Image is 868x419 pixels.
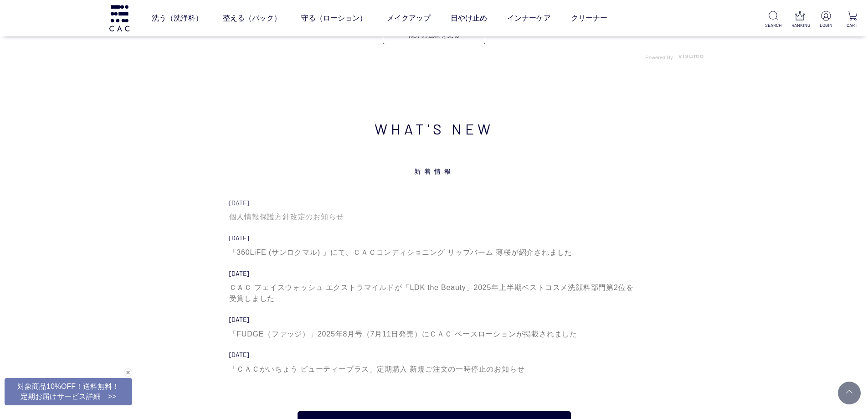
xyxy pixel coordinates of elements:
[229,199,639,222] a: [DATE] 個人情報保護方針改定のお知らせ
[161,118,708,176] h2: WHAT'S NEW
[229,329,639,340] div: 「FUDGE（ファッジ）」2025年8月号（7月11日発売）にＣＡＣ ベースローションが掲載されました
[817,22,834,29] p: LOGIN
[229,234,639,258] a: [DATE] 「360LiFE (サンロクマル) 」にて、ＣＡＣコンディショニング リップバーム 薄桜が紹介されました
[451,5,487,31] a: 日やけ止め
[229,247,639,258] div: 「360LiFE (サンロクマル) 」にて、ＣＡＣコンディショニング リップバーム 薄桜が紹介されました
[765,11,782,29] a: SEARCH
[817,11,834,29] a: LOGIN
[571,5,607,31] a: クリーナー
[678,53,704,58] img: visumo
[229,316,639,324] div: [DATE]
[229,316,639,339] a: [DATE] 「FUDGE（ファッジ）」2025年8月号（7月11日発売）にＣＡＣ ベースローションが掲載されました
[229,351,639,359] div: [DATE]
[229,351,639,374] a: [DATE] 「ＣＡＣかいちょう ビューティープラス」定期購入 新規ご注文の一時停止のお知らせ
[791,11,808,29] a: RANKING
[507,5,551,31] a: インナーケア
[301,5,367,31] a: 守る（ローション）
[844,11,861,29] a: CART
[229,282,639,304] div: ＣＡＣ フェイスウォッシュ エクストラマイルドが「LDK the Beauty」2025年上半期ベストコスメ洗顔料部門第2位を受賞しました
[229,234,639,243] div: [DATE]
[229,269,639,278] div: [DATE]
[229,212,639,222] div: 個人情報保護方針改定のお知らせ
[229,269,639,304] a: [DATE] ＣＡＣ フェイスウォッシュ エクストラマイルドが「LDK the Beauty」2025年上半期ベストコスメ洗顔料部門第2位を受賞しました
[223,5,281,31] a: 整える（パック）
[387,5,431,31] a: メイクアップ
[229,199,639,207] div: [DATE]
[161,140,708,176] span: 新着情報
[645,55,673,60] span: Powered By
[229,364,639,375] div: 「ＣＡＣかいちょう ビューティープラス」定期購入 新規ご注文の一時停止のお知らせ
[791,22,808,29] p: RANKING
[152,5,203,31] a: 洗う（洗浄料）
[765,22,782,29] p: SEARCH
[844,22,861,29] p: CART
[108,5,131,31] img: logo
